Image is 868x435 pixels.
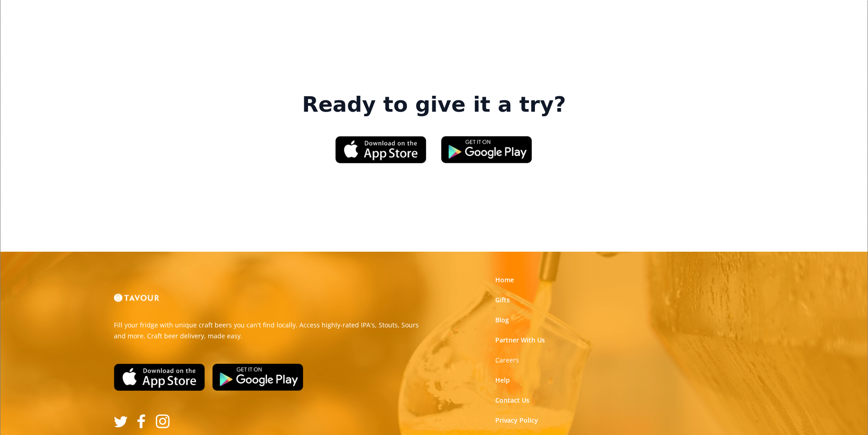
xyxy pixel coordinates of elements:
[495,316,509,325] a: Blog
[495,275,514,285] a: Home
[495,396,529,405] a: Contact Us
[495,356,519,364] strong: Careers
[114,320,427,342] p: Fill your fridge with unique craft beers you can't find locally. Access highly-rated IPA's, Stout...
[495,336,545,345] a: Partner With Us
[302,92,566,118] strong: Ready to give it a try?
[495,416,538,425] a: Privacy Policy
[495,356,519,365] a: Careers
[495,295,510,305] a: Gifts
[495,376,510,385] a: Help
